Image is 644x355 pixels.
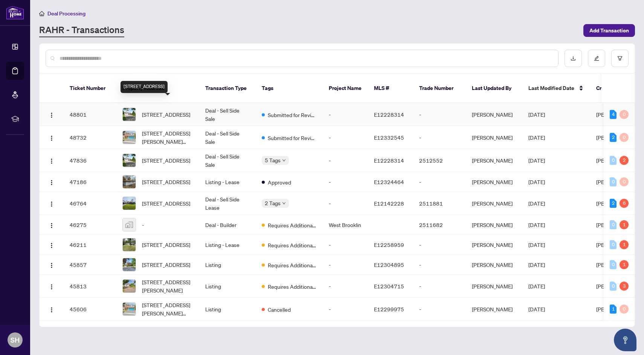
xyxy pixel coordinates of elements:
td: 46275 [64,215,116,235]
th: MLS # [368,74,413,103]
th: Created By [590,74,635,103]
button: Logo [46,154,58,166]
td: Listing - Lease [199,172,256,192]
img: logo [6,6,24,20]
span: edit [594,56,599,61]
span: [DATE] [528,200,545,207]
div: 0 [610,282,617,291]
span: [DATE] [528,241,545,248]
img: thumbnail-img [123,280,136,293]
td: - [413,172,466,192]
td: 48732 [64,126,116,149]
td: [PERSON_NAME] [466,298,522,321]
td: - [323,275,368,298]
span: [STREET_ADDRESS] [142,156,190,165]
button: Logo [46,176,58,188]
div: 2 [610,133,617,142]
div: 2 [610,199,617,208]
td: - [413,255,466,275]
div: 1 [620,260,629,269]
span: [PERSON_NAME] [596,283,637,289]
span: Last Modified Date [528,84,574,92]
th: Last Updated By [466,74,522,103]
span: SH [11,335,20,345]
img: Logo [49,158,55,164]
span: Requires Additional Docs [268,282,317,291]
span: download [571,56,576,61]
span: [DATE] [528,306,545,312]
span: [STREET_ADDRESS][PERSON_NAME] [142,278,193,294]
td: [PERSON_NAME] [466,149,522,172]
td: Listing [199,255,256,275]
img: thumbnail-img [123,303,136,315]
img: thumbnail-img [123,175,136,188]
div: 0 [610,156,617,165]
span: E12228314 [374,157,404,164]
span: [PERSON_NAME] [596,261,637,268]
img: Logo [49,222,55,229]
span: Submitted for Review [268,134,317,142]
th: Trade Number [413,74,466,103]
td: Deal - Sell Side Sale [199,149,256,172]
img: Logo [49,180,55,186]
td: 48801 [64,103,116,126]
td: - [413,235,466,255]
td: [PERSON_NAME] [466,235,522,255]
th: Last Modified Date [522,74,590,103]
img: thumbnail-img [123,131,136,144]
td: 2511682 [413,215,466,235]
span: Submitted for Review [268,111,317,119]
img: Logo [49,135,55,141]
span: [PERSON_NAME] [596,306,637,312]
td: 47836 [64,149,116,172]
img: thumbnail-img [123,238,136,251]
td: - [323,255,368,275]
th: Tags [256,74,323,103]
span: Add Transaction [589,24,629,37]
td: 2512552 [413,149,466,172]
span: 2 Tags [265,199,281,207]
button: Open asap [614,329,636,351]
div: 0 [620,177,629,186]
a: RAHR - Transactions [39,24,124,37]
img: Logo [49,112,55,118]
td: - [323,298,368,321]
span: E12258959 [374,241,404,248]
div: 2 [620,156,629,165]
span: Requires Additional Docs [268,261,317,269]
span: [STREET_ADDRESS] [142,199,190,207]
td: [PERSON_NAME] [466,215,522,235]
span: [PERSON_NAME] [596,221,637,228]
td: - [323,235,368,255]
span: [PERSON_NAME] [596,134,637,141]
span: [DATE] [528,261,545,268]
span: E12304895 [374,261,404,268]
span: 5 Tags [265,156,281,165]
th: Ticket Number [64,74,116,103]
div: 0 [610,177,617,186]
span: Requires Additional Docs [268,221,317,229]
button: Logo [46,280,58,292]
img: thumbnail-img [123,218,136,231]
td: - [323,149,368,172]
img: Logo [49,262,55,268]
div: 1 [620,240,629,249]
button: Logo [46,219,58,231]
td: 45813 [64,275,116,298]
div: 1 [620,220,629,229]
td: 46764 [64,192,116,215]
span: [PERSON_NAME] [596,157,637,164]
div: 0 [610,220,617,229]
td: - [413,126,466,149]
div: [STREET_ADDRESS] [121,81,168,93]
span: down [282,158,286,162]
div: 0 [620,110,629,119]
span: E12142228 [374,200,404,207]
div: 0 [610,260,617,269]
td: Deal - Builder [199,215,256,235]
td: [PERSON_NAME] [466,103,522,126]
span: down [282,201,286,205]
td: Deal - Sell Side Lease [199,192,256,215]
td: - [323,172,368,192]
span: [STREET_ADDRESS][PERSON_NAME][PERSON_NAME] [142,129,193,146]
